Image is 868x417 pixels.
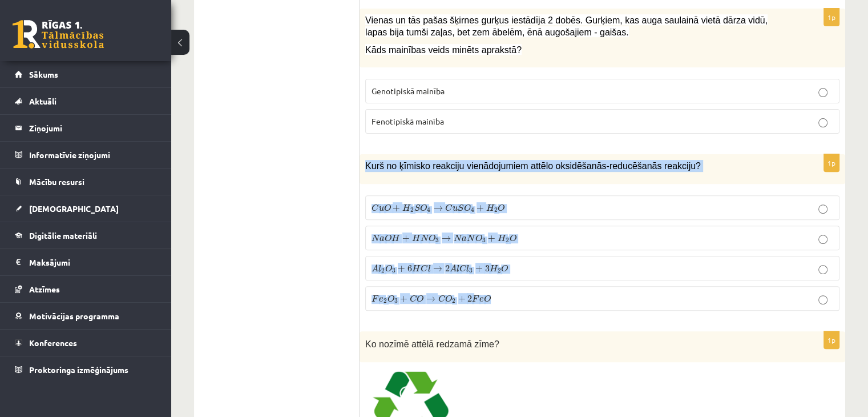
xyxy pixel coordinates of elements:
[420,204,427,211] span: O
[29,284,60,294] span: Atzīmes
[486,204,495,211] span: H
[29,69,58,79] span: Sākums
[462,236,467,242] span: a
[387,295,394,302] span: O
[421,264,428,272] span: C
[15,61,157,87] a: Sākums
[385,234,391,242] span: O
[466,264,469,272] span: l
[501,264,508,272] span: O
[15,222,157,248] a: Digitālie materiāli
[459,264,467,272] span: C
[412,234,421,242] span: H
[435,238,439,243] span: 3
[15,249,157,275] a: Maksājumi
[385,264,392,272] span: O
[372,234,380,242] span: N
[467,234,475,242] span: N
[420,234,428,242] span: N
[29,249,157,275] legend: Maksājumi
[429,234,435,242] span: O
[823,154,839,172] p: 1p
[498,234,506,242] span: H
[372,204,379,211] span: C
[384,204,391,211] span: O
[485,265,489,272] span: 3
[818,118,827,127] input: Fenotipiskā mainība
[29,203,119,214] span: [DEMOGRAPHIC_DATA]
[365,15,768,37] span: Vienas un tās pašas šķirnes gurķus iestādīja 2 dobēs. Gurķiem, kas auga saulainā vietā dārza vidū...
[458,296,466,303] span: +
[400,296,407,303] span: +
[29,311,119,321] span: Motivācijas programma
[381,268,385,274] span: 2
[15,303,157,329] a: Motivācijas programma
[372,116,444,126] span: Fenotipiskā mainība
[434,206,443,211] span: →
[15,276,157,302] a: Atzīmes
[469,268,473,274] span: 3
[410,208,414,213] span: 2
[407,265,412,272] span: 6
[477,205,484,212] span: +
[475,266,483,272] span: +
[475,234,482,242] span: O
[453,206,458,211] span: u
[482,238,486,243] span: 3
[484,295,491,302] span: O
[372,264,378,272] span: A
[412,264,421,272] span: H
[402,204,411,211] span: H
[15,356,157,383] a: Proktoringa izmēģinājums
[15,115,157,141] a: Ziņojumi
[463,204,470,211] span: O
[457,264,459,272] span: l
[479,297,484,302] span: e
[393,205,400,212] span: +
[15,169,157,195] a: Mācību resursi
[29,364,128,375] span: Proktoringa izmēģinājums
[433,266,442,272] span: →
[506,238,509,243] span: 2
[470,208,474,213] span: 4
[467,295,472,302] span: 2
[380,236,385,242] span: a
[414,204,421,211] span: S
[494,208,498,213] span: 2
[497,268,500,274] span: 2
[509,234,516,242] span: O
[410,295,417,302] span: C
[445,265,450,272] span: 2
[498,204,504,211] span: O
[29,142,157,168] legend: Informatīvie ziņojumi
[394,299,398,304] span: 3
[29,115,157,141] legend: Ziņojumi
[823,8,839,26] p: 1p
[450,264,457,272] span: A
[383,299,387,304] span: 2
[445,295,452,302] span: O
[417,295,423,302] span: O
[13,20,104,49] a: Rīgas 1. Tālmācības vidusskola
[392,268,395,274] span: 3
[398,266,405,272] span: +
[15,195,157,222] a: [DEMOGRAPHIC_DATA]
[29,177,84,187] span: Mācību resursi
[372,295,379,302] span: F
[15,88,157,114] a: Aktuāli
[438,295,445,302] span: C
[365,339,499,349] span: Ko nozīmē attēlā redzamā zīme?
[29,230,97,240] span: Digitālie materiāli
[365,161,701,171] span: Kurš no ķīmisko reakciju vienādojumiem attēlo oksidēšanās-reducēšanās reakciju?
[15,330,157,356] a: Konferences
[15,142,157,168] a: Informatīvie ziņojumi
[365,45,522,55] span: Kāds mainības veids minēts aprakstā?
[489,264,498,272] span: H
[442,236,451,242] span: →
[427,208,430,213] span: 4
[454,234,462,242] span: N
[379,206,384,211] span: u
[452,299,455,304] span: 2
[472,295,479,302] span: F
[29,338,77,348] span: Konferences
